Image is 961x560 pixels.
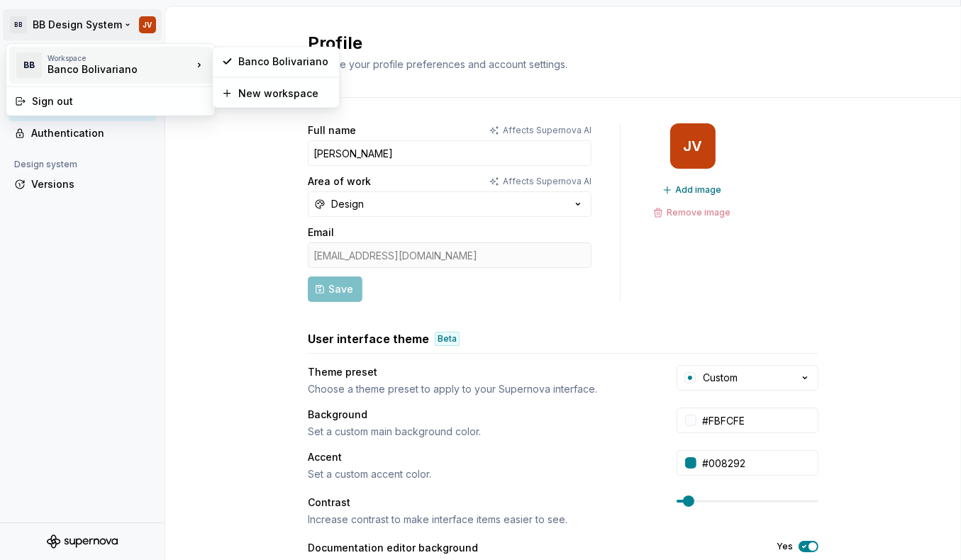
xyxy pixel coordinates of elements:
[48,62,168,77] div: Banco Bolivariano
[238,86,330,101] div: New workspace
[16,52,42,78] div: BB
[238,55,330,69] div: Banco Bolivariano
[32,94,206,108] div: Sign out
[48,54,192,62] div: Workspace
